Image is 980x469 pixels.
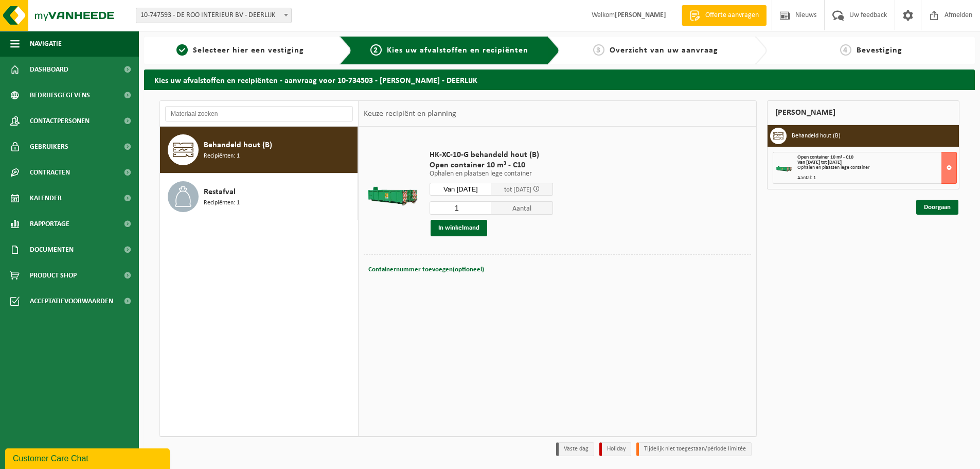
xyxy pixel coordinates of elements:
span: Bedrijfsgegevens [30,82,90,108]
li: Holiday [599,442,631,456]
span: Recipiënten: 1 [204,151,240,161]
span: 3 [593,44,604,56]
button: Restafval Recipiënten: 1 [160,173,358,220]
div: Keuze recipiënt en planning [359,101,461,127]
li: Tijdelijk niet toegestaan/période limitée [636,442,752,456]
li: Vaste dag [556,442,594,456]
span: Dashboard [30,57,68,82]
button: Containernummer toevoegen(optioneel) [367,263,485,277]
a: Offerte aanvragen [682,5,767,26]
span: Documenten [30,237,74,263]
span: Recipiënten: 1 [204,198,240,208]
span: HK-XC-10-G behandeld hout (B) [430,150,553,160]
span: 10-747593 - DE ROO INTERIEUR BV - DEERLIJK [136,8,291,23]
a: 1Selecteer hier een vestiging [149,44,331,57]
span: Bevestiging [857,46,902,55]
div: [PERSON_NAME] [767,100,959,125]
span: Behandeld hout (B) [204,139,272,151]
span: Contracten [30,160,70,185]
span: Acceptatievoorwaarden [30,288,113,314]
span: Rapportage [30,211,69,237]
span: Restafval [204,186,236,198]
iframe: chat widget [5,446,172,469]
strong: Van [DATE] tot [DATE] [797,160,842,165]
span: Open container 10 m³ - C10 [430,160,553,170]
span: Gebruikers [30,134,68,160]
span: Kies uw afvalstoffen en recipiënten [387,46,528,55]
p: Ophalen en plaatsen lege container [430,170,553,178]
span: 2 [370,44,382,56]
span: Open container 10 m³ - C10 [797,154,853,160]
span: Selecteer hier een vestiging [193,46,304,55]
div: Ophalen en plaatsen lege container [797,165,956,170]
span: 10-747593 - DE ROO INTERIEUR BV - DEERLIJK [136,8,292,23]
span: Navigatie [30,31,62,57]
input: Selecteer datum [430,183,491,196]
span: Containernummer toevoegen(optioneel) [368,266,484,273]
h3: Behandeld hout (B) [792,128,841,144]
span: Contactpersonen [30,108,90,134]
h2: Kies uw afvalstoffen en recipiënten - aanvraag voor 10-734503 - [PERSON_NAME] - DEERLIJK [144,70,975,90]
span: Overzicht van uw aanvraag [610,46,718,55]
a: Doorgaan [916,200,958,215]
strong: [PERSON_NAME] [615,11,666,19]
input: Materiaal zoeken [165,106,353,121]
span: 1 [176,44,188,56]
button: In winkelmand [431,220,487,236]
button: Behandeld hout (B) Recipiënten: 1 [160,127,358,173]
span: tot [DATE] [504,186,531,193]
span: Product Shop [30,263,77,288]
span: 4 [840,44,851,56]
div: Aantal: 1 [797,176,956,181]
span: Aantal [491,201,553,215]
span: Kalender [30,185,62,211]
span: Offerte aanvragen [703,10,761,21]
